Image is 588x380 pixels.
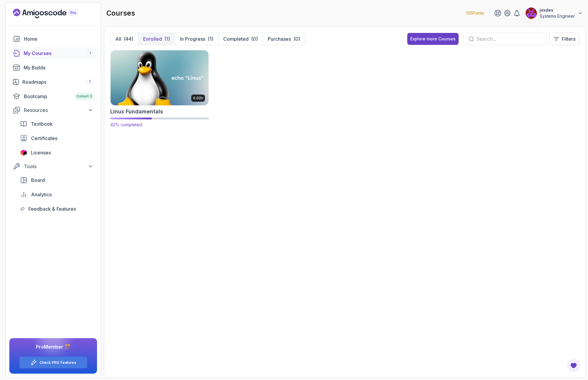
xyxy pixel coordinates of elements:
[124,35,133,42] div: (44)
[19,356,87,369] button: Check PRO Features
[143,35,162,42] p: Enrolled
[562,35,575,42] p: Filters
[24,93,94,100] div: Bootcamp
[9,62,97,74] a: builds
[526,7,537,19] img: user profile image
[89,80,91,84] span: 7
[108,49,211,107] img: Linux Fundamentals card
[9,33,97,45] a: home
[115,35,121,42] p: All
[22,78,94,86] div: Roadmaps
[540,13,575,19] p: Systems Engineer
[138,33,175,45] button: Enrolled(1)
[106,8,135,18] h2: courses
[89,51,91,56] span: 1
[13,9,92,18] a: Landing page
[24,50,94,57] div: My Courses
[9,105,97,115] button: Resources
[16,132,97,144] a: certificates
[31,149,51,156] span: Licenses
[193,96,203,101] p: 6.00h
[39,360,76,365] a: Check PRO Features
[549,33,579,45] button: Filters
[20,150,27,156] img: jetbrains icon
[466,10,484,16] p: 135 Points
[24,107,94,114] div: Resources
[31,191,52,198] span: Analytics
[540,7,575,13] p: jvxdev
[28,205,76,212] span: Feedback & Features
[476,35,542,42] input: Search...
[24,163,94,170] div: Tools
[24,35,94,42] div: Home
[24,64,94,71] div: My Builds
[16,203,97,215] a: feedback
[110,107,163,116] h2: Linux Fundamentals
[110,50,209,128] a: Linux Fundamentals card6.00hLinux Fundamentals42% completed
[31,135,57,142] span: Certificates
[16,118,97,130] a: textbook
[175,33,218,45] button: In Progress(1)
[9,90,97,102] a: bootcamp
[16,189,97,200] a: analytics
[223,35,249,42] p: Completed
[566,358,581,373] button: Open Feedback Button
[16,147,97,159] a: licenses
[263,33,305,45] button: Purchases(0)
[180,35,205,42] p: In Progress
[16,174,97,186] a: board
[293,35,300,42] div: (0)
[111,33,138,45] button: All(44)
[31,120,53,127] span: Textbook
[410,36,456,42] div: Explore more Courses
[407,33,459,45] button: Explore more Courses
[218,33,263,45] button: Completed(0)
[9,161,97,172] button: Tools
[164,35,170,42] div: (1)
[9,76,97,88] a: roadmaps
[9,47,97,59] a: courses
[208,35,213,42] div: (1)
[525,7,583,19] button: user profile imagejvxdevSystems Engineer
[251,35,258,42] div: (0)
[110,122,142,127] span: 42% completed
[76,94,92,99] span: Cohort 3
[31,177,45,184] span: Board
[268,35,291,42] p: Purchases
